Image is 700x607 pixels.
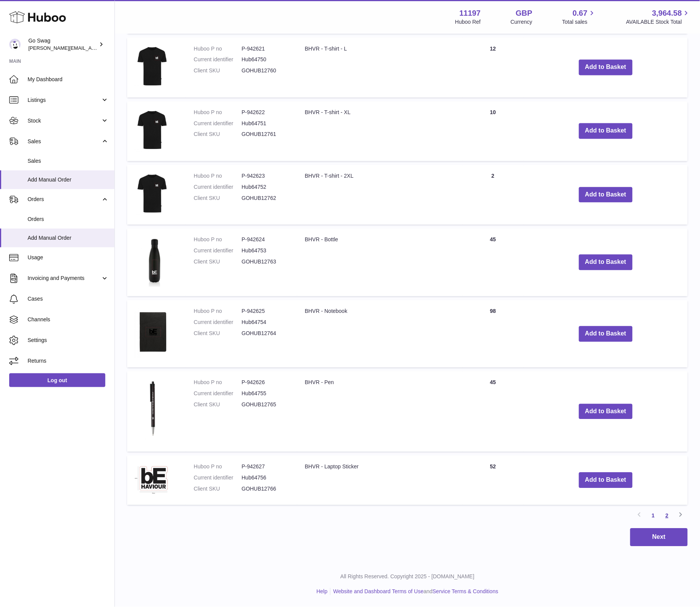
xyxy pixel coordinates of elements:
img: leigh@goswag.com [9,39,21,50]
dd: P-942627 [242,463,289,471]
span: Sales [28,138,101,145]
button: Add to Basket [579,187,633,203]
strong: GBP [516,8,532,18]
a: 3,964.58 AVAILABLE Stock Total [626,8,691,26]
span: Listings [28,97,101,104]
dt: Huboo P no [194,45,242,52]
dd: GOHUB12766 [242,486,289,493]
img: BHVR - T-shirt - XL [135,109,173,152]
dt: Huboo P no [194,308,242,315]
button: Add to Basket [579,404,633,420]
td: 52 [463,456,524,505]
span: Cases [28,295,109,303]
img: BHVR - Pen [135,379,173,443]
td: BHVR - Notebook [297,300,463,368]
td: 12 [463,38,524,97]
td: 10 [463,101,524,161]
a: Log out [9,373,105,387]
img: BHVR - Notebook [135,308,173,358]
dd: GOHUB12765 [242,401,289,409]
dt: Huboo P no [194,379,242,386]
button: Add to Basket [579,473,633,488]
td: BHVR - T-shirt - L [297,38,463,97]
span: Usage [28,254,109,261]
dt: Client SKU [194,131,242,138]
dt: Client SKU [194,330,242,337]
dd: GOHUB12763 [242,259,289,266]
span: 0.67 [573,8,588,18]
a: Website and Dashboard Terms of Use [333,589,424,595]
dd: Hub64752 [242,184,289,191]
span: Orders [28,196,101,203]
td: BHVR - T-shirt - XL [297,101,463,161]
img: BHVR - T-shirt - 2XL [135,173,173,215]
img: BHVR - T-shirt - L [135,45,173,88]
span: My Dashboard [28,76,109,83]
dd: GOHUB12762 [242,195,289,202]
dd: GOHUB12761 [242,131,289,138]
span: Add Manual Order [28,176,109,183]
span: [PERSON_NAME][EMAIL_ADDRESS][DOMAIN_NAME] [28,45,154,51]
dd: P-942625 [242,308,289,315]
span: 3,964.58 [652,8,682,18]
button: Add to Basket [579,326,633,342]
dt: Huboo P no [194,173,242,180]
a: 1 [646,509,660,523]
a: Service Terms & Conditions [433,589,499,595]
dt: Current identifier [194,390,242,398]
dd: Hub64755 [242,390,289,398]
div: Huboo Ref [455,18,481,26]
a: 0.67 Total sales [562,8,596,26]
strong: 11197 [460,8,481,18]
dd: P-942623 [242,173,289,180]
td: BHVR - Laptop Sticker [297,456,463,505]
img: BHVR - Bottle [135,236,173,287]
span: Orders [28,216,109,223]
dt: Current identifier [194,474,242,482]
td: BHVR - T-shirt - 2XL [297,165,463,225]
span: Settings [28,337,109,344]
span: Add Manual Order [28,234,109,242]
dd: Hub64753 [242,247,289,255]
td: 45 [463,371,524,452]
a: 2 [660,509,674,523]
span: Invoicing and Payments [28,275,101,282]
dt: Client SKU [194,67,242,75]
dd: Hub64756 [242,474,289,482]
dt: Huboo P no [194,463,242,471]
td: 45 [463,229,524,296]
span: Total sales [562,18,596,26]
button: Add to Basket [579,255,633,270]
dt: Huboo P no [194,236,242,244]
dd: P-942626 [242,379,289,386]
dt: Current identifier [194,319,242,326]
dd: GOHUB12764 [242,330,289,337]
dd: P-942624 [242,236,289,244]
dt: Current identifier [194,120,242,128]
button: Add to Basket [579,60,633,75]
dt: Huboo P no [194,109,242,116]
span: Returns [28,357,109,365]
button: Add to Basket [579,123,633,139]
dt: Client SKU [194,195,242,202]
dt: Client SKU [194,259,242,266]
a: Help [317,589,328,595]
span: AVAILABLE Stock Total [626,18,691,26]
span: Sales [28,157,109,165]
dt: Client SKU [194,486,242,493]
span: Stock [28,117,101,124]
td: 2 [463,165,524,225]
dd: Hub64754 [242,319,289,326]
dd: P-942621 [242,45,289,52]
dd: GOHUB12760 [242,67,289,75]
dt: Client SKU [194,401,242,409]
dd: Hub64750 [242,56,289,64]
img: BHVR - Laptop Sticker [135,463,173,496]
td: 98 [463,300,524,368]
dd: Hub64751 [242,120,289,128]
span: Channels [28,316,109,323]
button: Next [630,528,688,546]
dt: Current identifier [194,184,242,191]
div: Go Swag [28,37,97,52]
p: All Rights Reserved. Copyright 2025 - [DOMAIN_NAME] [121,573,694,581]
